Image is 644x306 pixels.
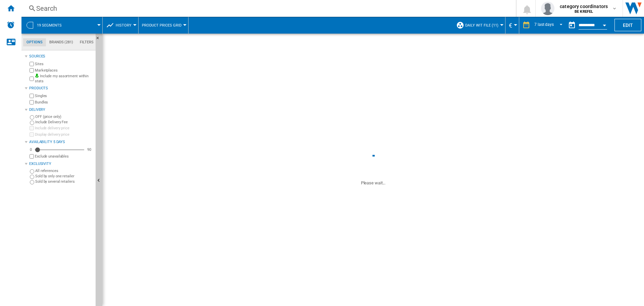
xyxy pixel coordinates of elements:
label: Bundles [35,100,93,105]
div: Delivery [29,107,93,113]
input: Include Delivery Fee [30,121,34,125]
span: History [116,23,131,28]
input: Sold by several retailers [30,180,34,184]
button: Daily WIT File (11) [465,17,502,34]
button: 19 segments [37,17,68,34]
div: Search [36,4,498,13]
label: Include my assortment within stats [35,74,93,84]
span: Daily WIT File (11) [465,23,498,28]
md-tab-item: Brands (281) [46,38,76,46]
img: alerts-logo.svg [7,21,15,29]
label: Exclude unavailables [35,154,93,159]
md-tab-item: Filters [76,38,97,46]
div: Products [29,86,93,91]
md-menu: Currency [505,17,519,34]
button: md-calendar [565,18,579,32]
label: Include Delivery Fee [35,120,93,125]
label: Include delivery price [35,126,93,131]
button: History [116,17,135,34]
div: Daily WIT File (11) [456,17,502,34]
label: Marketplaces [35,68,93,73]
button: Edit [614,19,641,31]
label: OFF (price only) [35,114,93,119]
span: Product prices grid [142,23,181,28]
input: Sold by only one retailer [30,175,34,179]
button: € [509,17,516,34]
md-select: REPORTS.WIZARD.STEPS.REPORT.STEPS.REPORT_OPTIONS.PERIOD: 7 last days [534,20,565,31]
button: Hide [96,34,104,46]
div: 90 [86,147,93,152]
span: 19 segments [37,23,62,28]
ng-transclude: Please wait... [361,180,386,185]
img: profile.jpg [541,2,554,15]
img: mysite-bg-18x18.png [35,74,39,78]
span: category coordinators [560,3,608,10]
label: Sites [35,61,93,67]
div: History [106,17,135,34]
div: 7 last days [534,22,554,27]
label: Sold by only one retailer [35,174,93,179]
input: Sites [30,62,34,66]
label: Sold by several retailers [35,179,93,184]
input: Bundles [30,100,34,104]
div: Sources [29,54,93,59]
input: Display delivery price [30,132,34,137]
b: BE KREFEL [575,9,593,14]
div: 19 segments [25,17,99,34]
input: Marketplaces [30,68,34,73]
input: Display delivery price [30,154,34,159]
div: Exclusivity [29,161,93,167]
input: All references [30,169,34,174]
button: Open calendar [598,18,610,30]
input: Include delivery price [30,126,34,130]
label: All references [35,168,93,173]
md-slider: Availability [35,146,84,153]
input: Singles [30,94,34,98]
div: 0 [28,147,34,152]
input: Include my assortment within stats [30,75,34,83]
label: Singles [35,93,93,98]
div: Availability 5 Days [29,139,93,145]
button: Product prices grid [142,17,185,34]
label: Display delivery price [35,132,93,137]
md-tab-item: Options [23,38,46,46]
span: € [509,22,512,29]
input: OFF (price only) [30,115,34,120]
